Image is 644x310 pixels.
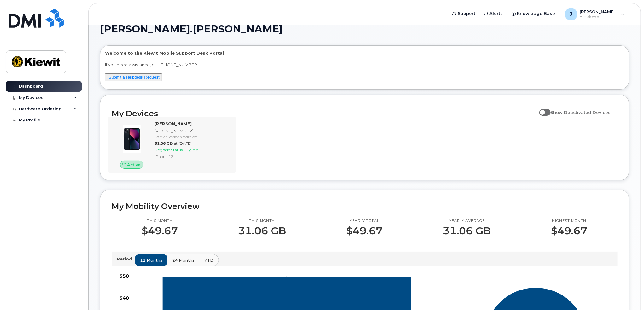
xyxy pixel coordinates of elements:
[551,110,611,115] span: Show Deactivated Devices
[112,121,232,169] a: Active[PERSON_NAME][PHONE_NUMBER]Carrier: Verizon Wireless31.06 GBat [DATE]Upgrade Status:Eligibl...
[155,148,184,152] span: Upgrade Status:
[127,162,141,168] span: Active
[238,219,286,224] p: This month
[105,50,624,56] p: Welcome to the Kiewit Mobile Support Desk Portal
[120,273,129,278] tspan: $50
[443,219,491,224] p: Yearly average
[580,9,618,14] span: [PERSON_NAME].[PERSON_NAME]
[155,121,192,126] strong: [PERSON_NAME]
[238,225,286,237] p: 31.06 GB
[570,10,572,18] span: J
[539,106,544,111] input: Show Deactivated Devices
[174,141,192,146] span: at [DATE]
[480,7,507,20] a: Alerts
[172,257,195,263] span: 24 months
[117,256,135,262] p: Period
[490,10,503,17] span: Alerts
[517,10,555,17] span: Knowledge Base
[155,154,230,159] div: iPhone 13
[105,73,162,81] button: Submit a Helpdesk Request
[120,295,129,301] tspan: $40
[551,225,588,237] p: $49.67
[155,141,173,146] span: 31.06 GB
[448,7,480,20] a: Support
[142,225,178,237] p: $49.67
[560,8,629,20] div: James.Neill
[117,124,147,154] img: image20231002-3703462-1ig824h.jpeg
[112,202,618,211] h2: My Mobility Overview
[112,109,536,118] h2: My Devices
[155,128,230,134] div: [PHONE_NUMBER]
[142,219,178,224] p: This month
[347,219,383,224] p: Yearly total
[185,148,198,152] span: Eligible
[443,225,491,237] p: 31.06 GB
[617,283,639,305] iframe: Messenger Launcher
[155,134,230,139] div: Carrier: Verizon Wireless
[109,75,160,79] a: Submit a Helpdesk Request
[458,10,476,17] span: Support
[204,257,214,263] span: YTD
[100,24,283,34] span: [PERSON_NAME].[PERSON_NAME]
[105,62,624,68] p: If you need assistance, call [PHONE_NUMBER]
[551,219,588,224] p: Highest month
[580,14,618,19] span: Employee
[347,225,383,237] p: $49.67
[507,7,560,20] a: Knowledge Base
